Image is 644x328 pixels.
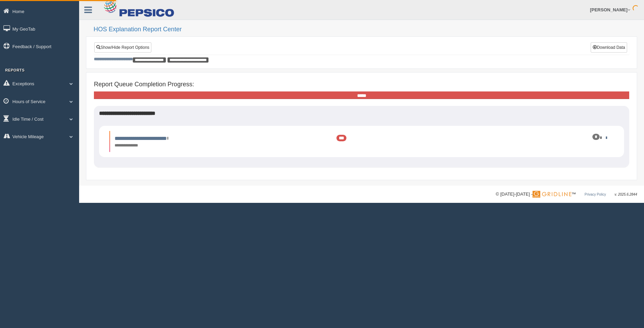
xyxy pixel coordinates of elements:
[591,42,627,53] button: Download Data
[109,131,614,152] li: Expand
[94,42,151,53] a: Show/Hide Report Options
[496,191,637,198] div: © [DATE]-[DATE] - ™
[533,191,571,198] img: Gridline
[94,26,637,33] h2: HOS Explanation Report Center
[615,193,637,196] span: v. 2025.6.2844
[94,81,629,88] h4: Report Queue Completion Progress:
[584,193,606,196] a: Privacy Policy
